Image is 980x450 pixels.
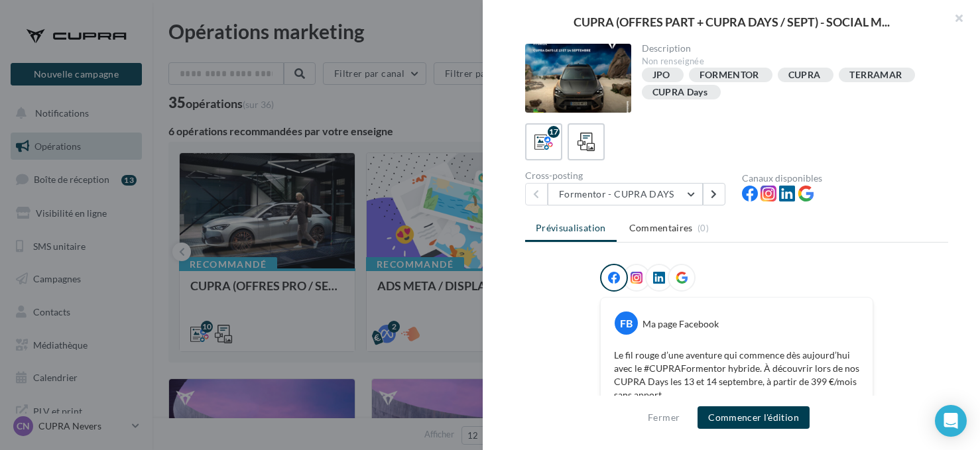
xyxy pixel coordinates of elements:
[548,126,560,138] div: 17
[642,44,938,53] div: Description
[614,349,859,402] p: Le fil rouge d’une aventure qui commence dès aujourd’hui avec le #CUPRAFormentor hybride. À décou...
[652,70,670,80] div: JPO
[525,171,731,180] div: Cross-posting
[935,405,967,437] div: Open Intercom Messenger
[742,174,948,183] div: Canaux disponibles
[652,87,708,97] div: CUPRA Days
[643,410,685,425] button: Fermer
[698,223,709,233] span: (0)
[788,70,821,80] div: CUPRA
[548,183,703,205] button: Formentor - CUPRA DAYS
[698,406,810,429] button: Commencer l'édition
[615,311,638,335] div: FB
[849,70,902,80] div: TERRAMAR
[574,16,890,28] span: CUPRA (OFFRES PART + CUPRA DAYS / SEPT) - SOCIAL M...
[643,317,719,331] div: Ma page Facebook
[642,56,938,68] div: Non renseignée
[629,221,693,235] span: Commentaires
[700,70,759,80] div: FORMENTOR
